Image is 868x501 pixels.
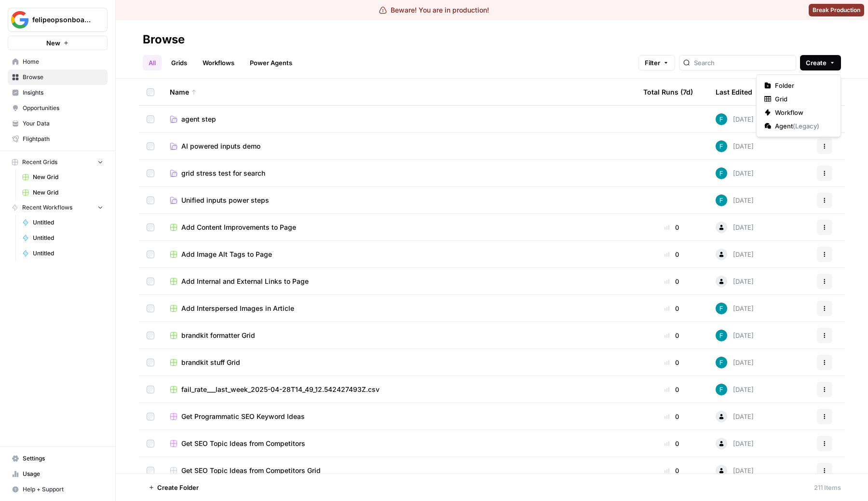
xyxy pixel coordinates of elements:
a: Add Interspersed Images in Article [170,304,628,313]
span: Untitled [33,249,103,258]
a: Untitled [18,215,108,230]
span: Folder [775,81,829,90]
span: felipeopsonboarding [32,15,91,25]
div: [DATE] [716,303,754,314]
a: Untitled [18,246,108,261]
span: Get Programmatic SEO Keyword Ideas [181,412,305,421]
a: Add Internal and External Links to Page [170,277,628,286]
button: Recent Workflows [8,200,108,215]
span: Get SEO Topic Ideas from Competitors [181,439,305,448]
div: Browse [143,32,185,47]
a: brandkit stuff Grid [170,358,628,367]
div: [DATE] [716,465,754,476]
a: Add Content Improvements to Page [170,223,628,232]
span: New [46,38,60,48]
a: Get SEO Topic Ideas from Competitors Grid [170,466,628,475]
div: Beware! You are in production! [379,5,489,15]
div: [DATE] [716,140,754,152]
div: 0 [643,223,700,232]
img: 3qwd99qm5jrkms79koxglshcff0m [716,384,727,395]
div: Last Edited [716,79,752,105]
a: Get Programmatic SEO Keyword Ideas [170,412,628,421]
img: 3qwd99qm5jrkms79koxglshcff0m [716,357,727,368]
a: Your Data [8,116,108,131]
span: AI powered inputs demo [181,141,260,151]
span: Get SEO Topic Ideas from Competitors Grid [181,466,321,475]
div: [DATE] [716,222,754,233]
span: Usage [23,470,103,478]
span: Flightpath [23,135,103,143]
span: Help + Support [23,485,103,494]
span: grid stress test for search [181,168,265,178]
div: [DATE] [716,249,754,260]
span: Your Data [23,119,103,128]
div: 0 [643,304,700,313]
span: New Grid [33,188,103,197]
a: brandkit formatter Grid [170,331,628,340]
a: Flightpath [8,131,108,147]
span: Add Interspersed Images in Article [181,304,294,313]
span: Recent Grids [22,158,57,167]
div: 0 [643,412,700,421]
span: brandkit formatter Grid [181,331,255,340]
img: 3qwd99qm5jrkms79koxglshcff0m [716,113,727,125]
span: Add Image Alt Tags to Page [181,250,272,259]
a: Opportunities [8,100,108,116]
a: Power Agents [244,55,298,70]
a: Home [8,54,108,70]
div: Create [756,74,841,137]
span: Settings [23,454,103,463]
button: Workspace: felipeopsonboarding [8,8,108,32]
button: New [8,36,108,50]
div: 211 Items [814,483,841,492]
div: 0 [643,331,700,340]
a: Get SEO Topic Ideas from Competitors [170,439,628,448]
a: Untitled [18,230,108,246]
div: [DATE] [716,330,754,341]
span: Insights [23,88,103,97]
a: Insights [8,85,108,100]
a: Usage [8,466,108,482]
a: agent step [170,114,628,124]
button: Filter [638,55,675,70]
span: Create [806,58,827,68]
span: Home [23,57,103,66]
div: [DATE] [716,411,754,422]
div: [DATE] [716,276,754,287]
div: Name [170,79,628,105]
a: Settings [8,451,108,466]
span: Recent Workflows [22,203,72,212]
div: 0 [643,385,700,394]
img: felipeopsonboarding Logo [11,11,28,28]
div: 0 [643,250,700,259]
span: New Grid [33,173,103,181]
span: fail_rate___last_week_2025-04-28T14_49_12.542427493Z.csv [181,385,380,394]
div: [DATE] [716,113,754,125]
img: 3qwd99qm5jrkms79koxglshcff0m [716,330,727,341]
div: 0 [643,358,700,367]
span: Agent [775,121,829,131]
a: New Grid [18,185,108,200]
a: New Grid [18,169,108,185]
img: 3qwd99qm5jrkms79koxglshcff0m [716,195,727,206]
button: Create [800,55,841,70]
a: Grids [165,55,193,70]
span: Add Internal and External Links to Page [181,277,309,286]
a: grid stress test for search [170,168,628,178]
span: brandkit stuff Grid [181,358,240,367]
input: Search [694,58,792,68]
span: Create Folder [157,483,199,492]
div: [DATE] [716,384,754,395]
span: agent step [181,114,216,124]
span: Break Production [813,6,860,14]
a: fail_rate___last_week_2025-04-28T14_49_12.542427493Z.csv [170,385,628,394]
div: [DATE] [716,195,754,206]
div: 0 [643,466,700,475]
a: Unified inputs power steps [170,195,628,205]
a: Workflows [197,55,240,70]
span: Browse [23,73,103,82]
div: [DATE] [716,357,754,368]
div: [DATE] [716,438,754,449]
span: Untitled [33,218,103,227]
span: Add Content Improvements to Page [181,223,296,232]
